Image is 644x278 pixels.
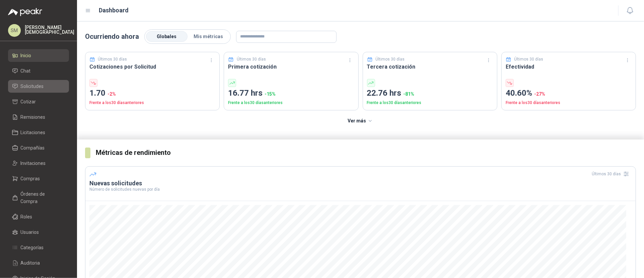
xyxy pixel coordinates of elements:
[8,172,69,185] a: Compras
[8,188,69,208] a: Órdenes de Compra
[85,31,139,42] p: Ocurriendo ahora
[21,244,44,251] span: Categorías
[89,87,215,100] p: 1.70
[89,100,215,106] p: Frente a los 30 días anteriores
[8,241,69,254] a: Categorías
[89,63,215,71] h3: Cotizaciones por Solicitud
[21,83,44,90] span: Solicitudes
[344,114,377,128] button: Ver más
[592,169,632,179] div: Últimos 30 días
[21,144,45,152] span: Compañías
[8,157,69,170] a: Invitaciones
[21,67,31,75] span: Chat
[8,210,69,223] a: Roles
[514,56,543,63] p: Últimos 30 días
[367,87,493,100] p: 22.76 hrs
[25,25,74,34] p: [PERSON_NAME] [DEMOGRAPHIC_DATA]
[21,190,63,205] span: Órdenes de Compra
[8,24,21,37] div: SM
[8,257,69,269] a: Auditoria
[265,91,276,97] span: -15 %
[8,95,69,108] a: Cotizar
[506,100,632,106] p: Frente a los 30 días anteriores
[21,160,46,167] span: Invitaciones
[8,126,69,139] a: Licitaciones
[21,129,46,136] span: Licitaciones
[404,91,415,97] span: -81 %
[21,175,40,182] span: Compras
[99,6,129,15] h1: Dashboard
[21,98,36,105] span: Cotizar
[228,87,354,100] p: 16.77 hrs
[96,148,636,158] h3: Métricas de rendimiento
[534,91,545,97] span: -27 %
[375,56,405,63] p: Últimos 30 días
[228,100,354,106] p: Frente a los 30 días anteriores
[98,56,127,63] p: Últimos 30 días
[21,213,32,220] span: Roles
[8,65,69,77] a: Chat
[228,63,354,71] h3: Primera cotización
[367,63,493,71] h3: Tercera cotización
[89,187,632,191] p: Número de solicitudes nuevas por día
[8,80,69,93] a: Solicitudes
[237,56,266,63] p: Últimos 30 días
[8,226,69,239] a: Usuarios
[157,34,177,39] span: Globales
[21,52,31,59] span: Inicio
[8,142,69,154] a: Compañías
[506,63,632,71] h3: Efectividad
[108,91,116,97] span: -2 %
[367,100,493,106] p: Frente a los 30 días anteriores
[21,259,40,267] span: Auditoria
[89,179,632,187] h3: Nuevas solicitudes
[8,8,42,16] img: Logo peakr
[194,34,223,39] span: Mis métricas
[21,113,46,121] span: Remisiones
[21,228,39,236] span: Usuarios
[8,111,69,123] a: Remisiones
[506,87,632,100] p: 40.60%
[8,49,69,62] a: Inicio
